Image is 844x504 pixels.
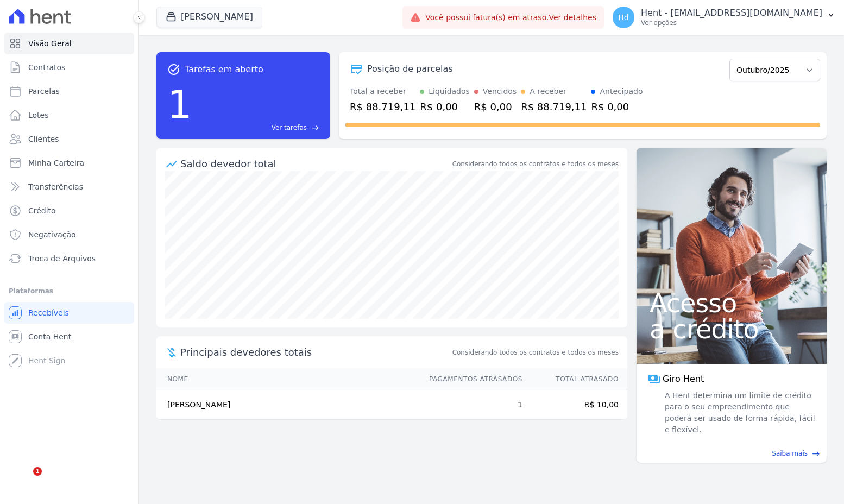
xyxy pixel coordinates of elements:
button: [PERSON_NAME] [156,7,262,27]
a: Clientes [4,128,134,150]
a: Parcelas [4,80,134,102]
div: R$ 0,00 [474,99,517,114]
span: Ver tarefas [272,123,307,133]
div: Considerando todos os contratos e todos os meses [452,159,619,169]
div: R$ 88.719,11 [350,99,415,114]
a: Ver detalhes [549,13,596,22]
a: Recebíveis [4,302,134,324]
div: Saldo devedor total [180,156,450,171]
th: Pagamentos Atrasados [419,368,523,390]
a: Contratos [4,56,134,78]
a: Saiba mais east [643,449,820,458]
a: Troca de Arquivos [4,248,134,269]
div: Liquidados [429,86,470,97]
div: A receber [530,86,566,97]
span: 1 [33,467,42,476]
button: Hd Hent - [EMAIL_ADDRESS][DOMAIN_NAME] Ver opções [604,2,844,33]
span: Principais devedores totais [180,345,450,360]
a: Transferências [4,176,134,198]
td: [PERSON_NAME] [156,390,419,420]
span: Giro Hent [663,373,704,386]
a: Minha Carteira [4,152,134,174]
a: Negativação [4,224,134,245]
span: Conta Hent [28,331,71,342]
a: Conta Hent [4,326,134,348]
span: Negativação [28,229,76,240]
span: Acesso [650,290,814,316]
span: a crédito [650,316,814,342]
iframe: Intercom live chat [11,467,37,493]
span: Considerando todos os contratos e todos os meses [452,348,619,357]
a: Crédito [4,200,134,222]
td: 1 [419,390,523,420]
div: 1 [167,76,192,133]
span: Visão Geral [28,38,72,49]
span: Parcelas [28,86,60,97]
span: Crédito [28,205,56,216]
p: Hent - [EMAIL_ADDRESS][DOMAIN_NAME] [641,8,822,18]
span: Saiba mais [772,449,808,458]
p: Ver opções [641,18,822,27]
a: Lotes [4,104,134,126]
a: Ver tarefas east [197,123,319,133]
div: Total a receber [350,86,415,97]
span: east [311,124,319,132]
div: Plataformas [9,285,130,298]
div: Posição de parcelas [367,62,453,75]
span: Troca de Arquivos [28,253,96,264]
span: task_alt [167,63,180,76]
span: Clientes [28,134,59,144]
span: Contratos [28,62,65,73]
a: Visão Geral [4,33,134,54]
span: Tarefas em aberto [185,63,263,76]
th: Total Atrasado [523,368,627,390]
td: R$ 10,00 [523,390,627,420]
span: Transferências [28,181,83,192]
div: Antecipado [600,86,643,97]
div: R$ 88.719,11 [521,99,587,114]
span: Lotes [28,110,49,121]
span: Minha Carteira [28,157,84,168]
span: Hd [618,14,628,21]
th: Nome [156,368,419,390]
div: R$ 0,00 [591,99,643,114]
span: A Hent determina um limite de crédito para o seu empreendimento que poderá ser usado de forma ráp... [663,390,816,436]
div: Vencidos [483,86,517,97]
span: Você possui fatura(s) em atraso. [425,12,596,23]
span: east [812,450,820,458]
div: R$ 0,00 [420,99,470,114]
span: Recebíveis [28,307,69,318]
